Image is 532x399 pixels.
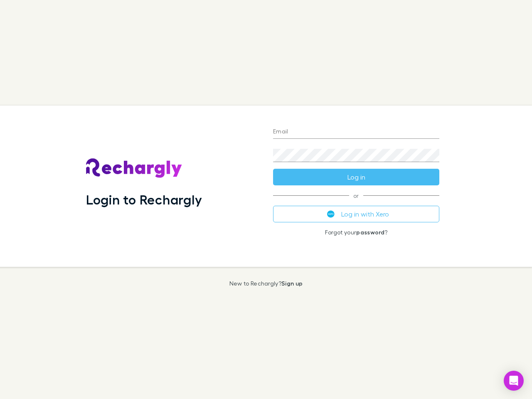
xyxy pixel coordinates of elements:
button: Log in with Xero [273,206,439,222]
h1: Login to Rechargly [86,192,202,207]
a: password [356,229,384,236]
p: New to Rechargly? [229,280,303,287]
div: Open Intercom Messenger [504,371,524,391]
button: Log in [273,169,439,185]
img: Xero's logo [327,210,335,218]
span: or [273,195,439,196]
img: Rechargly's Logo [86,158,182,178]
p: Forgot your ? [273,229,439,236]
a: Sign up [281,280,303,287]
